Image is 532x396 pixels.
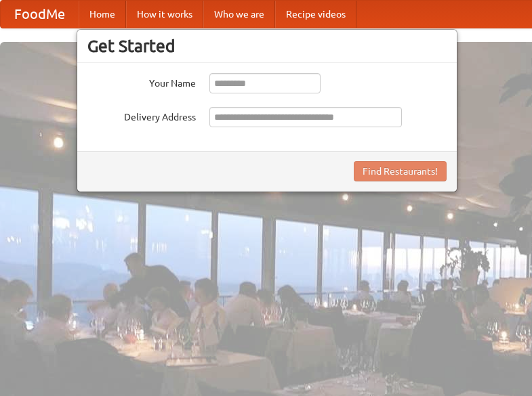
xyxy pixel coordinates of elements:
[354,161,447,181] button: Find Restaurants!
[79,1,126,28] a: Home
[87,36,447,56] h3: Get Started
[1,1,79,28] a: FoodMe
[275,1,356,28] a: Recipe videos
[87,73,196,90] label: Your Name
[203,1,275,28] a: Who we are
[126,1,203,28] a: How it works
[87,107,196,124] label: Delivery Address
